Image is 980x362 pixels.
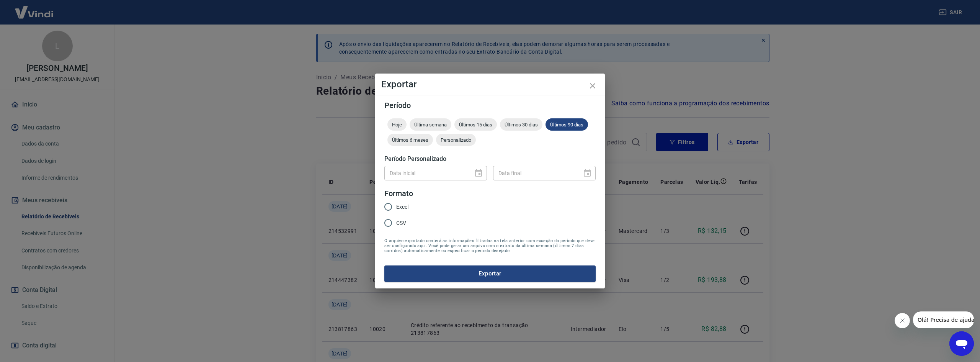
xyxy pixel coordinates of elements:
[583,77,602,95] button: close
[384,155,596,163] h5: Período Personalizado
[546,122,588,128] span: Últimos 90 dias
[454,122,497,128] span: Últimos 15 dias
[436,137,476,143] span: Personalizado
[384,166,468,180] input: DD/MM/YYYY
[454,118,497,131] div: Últimos 15 dias
[949,331,974,356] iframe: Botão para abrir a janela de mensagens
[381,80,599,89] h4: Exportar
[895,313,910,328] iframe: Fechar mensagem
[5,5,64,11] span: Olá! Precisa de ajuda?
[384,188,413,199] legend: Formato
[387,134,433,146] div: Últimos 6 meses
[396,219,406,227] span: CSV
[387,122,407,128] span: Hoje
[500,118,542,131] div: Últimos 30 dias
[410,118,451,131] div: Última semana
[913,311,974,328] iframe: Mensagem da empresa
[384,238,596,253] span: O arquivo exportado conterá as informações filtradas na tela anterior com exceção do período que ...
[493,166,577,180] input: DD/MM/YYYY
[396,203,408,211] span: Excel
[384,265,596,282] button: Exportar
[546,118,588,131] div: Últimos 90 dias
[436,134,476,146] div: Personalizado
[387,118,407,131] div: Hoje
[384,102,596,109] h5: Período
[387,137,433,143] span: Últimos 6 meses
[500,122,542,128] span: Últimos 30 dias
[410,122,451,128] span: Última semana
